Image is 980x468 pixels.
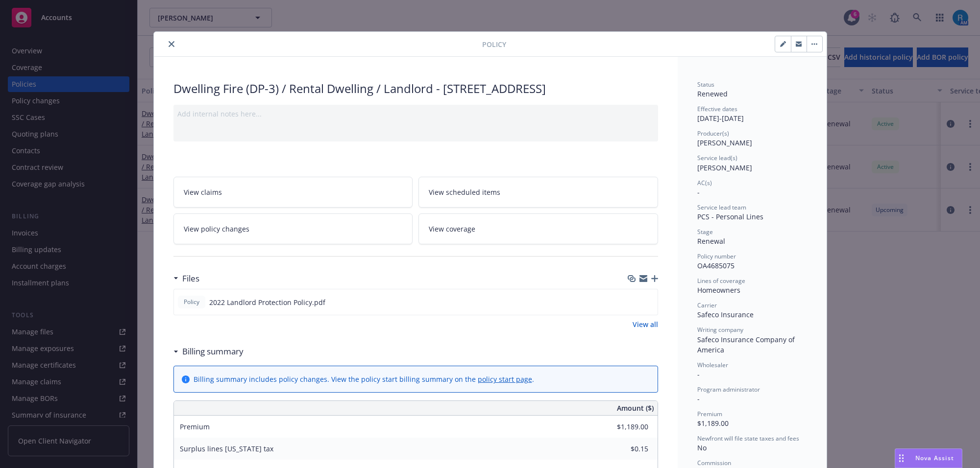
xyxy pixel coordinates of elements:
[429,224,475,234] span: View coverage
[697,443,707,452] span: No
[182,272,199,285] h3: Files
[697,394,700,403] span: -
[697,212,763,221] span: PCS - Personal Lines
[697,335,797,354] span: Safeco Insurance Company of America
[697,154,737,162] span: Service lead(s)
[194,374,534,384] div: Billing summary includes policy changes. View the policy start billing summary on the .
[697,326,743,334] span: Writing company
[697,370,700,379] span: -
[697,301,717,309] span: Carrier
[697,361,728,369] span: Wholesaler
[697,89,728,98] span: Renewed
[697,261,735,270] span: OA4685075
[418,213,658,244] a: View coverage
[180,422,210,431] span: Premium
[697,179,712,187] span: AC(s)
[697,310,754,319] span: Safeco Insurance
[182,298,201,306] span: Policy
[697,277,745,285] span: Lines of coverage
[697,459,731,467] span: Commission
[697,129,729,138] span: Producer(s)
[173,213,413,244] a: View policy changes
[697,80,714,89] span: Status
[173,272,199,285] div: Files
[177,109,654,119] div: Add internal notes here...
[184,187,222,197] span: View claims
[182,345,244,358] h3: Billing summary
[697,105,807,123] div: [DATE] - [DATE]
[697,228,713,236] span: Stage
[645,297,654,307] button: preview file
[180,444,273,453] span: Surplus lines [US_STATE] tax
[895,449,907,468] div: Drag to move
[617,403,654,413] span: Amount ($)
[697,434,799,443] span: Newfront will file state taxes and fees
[590,442,654,456] input: 0.00
[697,410,722,418] span: Premium
[629,297,637,307] button: download file
[697,187,700,197] span: -
[697,236,725,246] span: Renewal
[173,345,244,358] div: Billing summary
[166,38,177,50] button: close
[173,80,658,97] div: Dwelling Fire (DP-3) / Rental Dwelling / Landlord - [STREET_ADDRESS]
[184,224,249,234] span: View policy changes
[478,374,532,384] a: policy start page
[697,203,746,211] span: Service lead team
[173,177,413,208] a: View claims
[482,39,506,49] span: Policy
[697,138,752,147] span: [PERSON_NAME]
[895,448,962,468] button: Nova Assist
[590,420,654,434] input: 0.00
[697,105,737,113] span: Effective dates
[697,285,740,295] span: Homeowners
[633,319,658,329] a: View all
[915,454,954,462] span: Nova Assist
[429,187,500,197] span: View scheduled items
[697,252,736,260] span: Policy number
[697,419,729,428] span: $1,189.00
[418,177,658,208] a: View scheduled items
[697,163,752,172] span: [PERSON_NAME]
[697,385,760,394] span: Program administrator
[209,297,325,307] span: 2022 Landlord Protection Policy.pdf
